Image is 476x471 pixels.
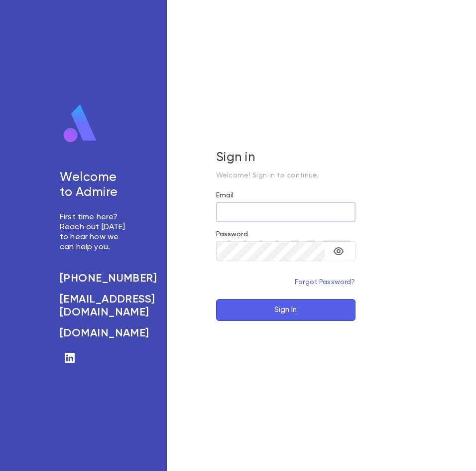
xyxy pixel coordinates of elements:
[60,170,127,200] h5: Welcome to Admire
[60,327,127,340] a: [DOMAIN_NAME]
[216,171,356,179] p: Welcome! Sign in to continue.
[329,241,349,261] button: toggle password visibility
[295,279,356,286] a: Forgot Password?
[216,151,356,165] h5: Sign in
[60,104,101,144] img: logo
[60,272,127,285] a: [PHONE_NUMBER]
[216,299,356,321] button: Sign In
[216,191,234,199] label: Email
[60,212,127,252] p: First time here? Reach out [DATE] to hear how we can help you.
[60,293,127,319] a: [EMAIL_ADDRESS][DOMAIN_NAME]
[216,230,248,238] label: Password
